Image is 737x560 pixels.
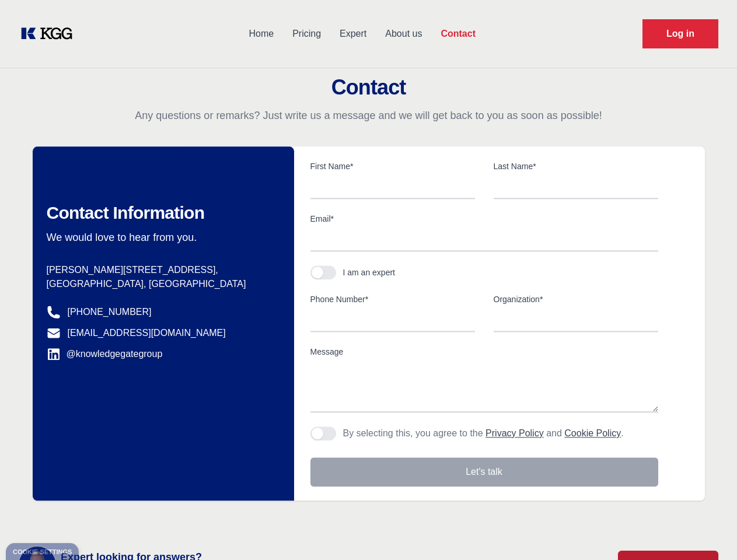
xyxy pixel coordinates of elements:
a: Home [239,19,283,49]
label: First Name* [310,160,475,172]
a: Expert [330,19,376,49]
a: Cookie Policy [564,428,621,438]
a: Pricing [283,19,330,49]
div: Cookie settings [13,549,72,555]
label: Email* [310,213,658,225]
a: [PHONE_NUMBER] [68,305,152,319]
p: [PERSON_NAME][STREET_ADDRESS], [47,263,275,277]
iframe: Chat Widget [679,504,737,560]
p: [GEOGRAPHIC_DATA], [GEOGRAPHIC_DATA] [47,277,275,291]
label: Message [310,346,658,358]
h2: Contact Information [47,202,275,223]
label: Last Name* [494,160,658,172]
p: By selecting this, you agree to the and . [343,426,624,440]
div: I am an expert [343,267,396,278]
p: Any questions or remarks? Just write us a message and we will get back to you as soon as possible! [14,108,723,123]
label: Phone Number* [310,293,475,305]
a: [EMAIL_ADDRESS][DOMAIN_NAME] [68,326,226,340]
label: Organization* [494,293,658,305]
a: Privacy Policy [485,428,544,438]
a: Request Demo [642,19,718,48]
a: Contact [431,19,485,49]
a: KOL Knowledge Platform: Talk to Key External Experts (KEE) [19,24,82,43]
a: @knowledgegategroup [47,347,163,361]
a: About us [376,19,431,49]
h2: Contact [14,76,723,99]
p: We would love to hear from you. [47,230,275,244]
button: Let's talk [310,457,658,487]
